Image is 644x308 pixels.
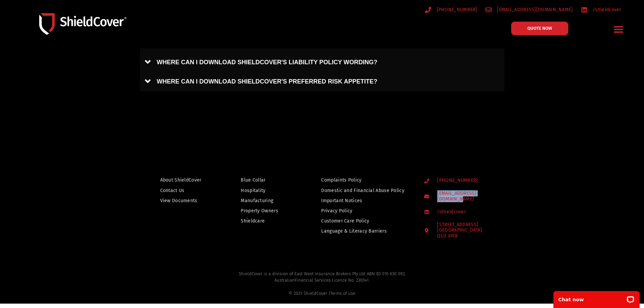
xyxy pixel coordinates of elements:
[321,196,362,205] span: Important Notices
[321,207,411,215] a: Privacy Policy
[241,176,265,184] span: Blue Collar
[12,290,632,297] div: © 2025 ShieldCover |
[241,196,292,205] a: Manufacturing
[241,186,292,195] a: Hospitality
[321,227,411,235] a: Language & Literacy Barriers
[241,207,278,215] span: Property Owners
[581,5,621,14] a: /shieldcover
[12,277,632,297] div: Australian
[330,291,355,296] a: Terms of use
[435,209,466,215] span: /shieldcover
[160,196,212,205] a: View Documents
[321,217,369,225] span: Customer Care Policy
[549,287,644,308] iframe: LiveChat chat widget
[160,186,212,195] a: Contact Us
[424,191,507,202] a: [EMAIL_ADDRESS][DOMAIN_NAME]
[321,186,404,195] span: Domestic and Financial Abuse Policy
[241,217,292,225] a: Shieldcare
[160,186,185,195] span: Contact Us
[321,207,352,215] span: Privacy Policy
[437,233,482,239] div: QLD 4108
[241,196,273,205] span: Manufacturing
[160,176,201,184] span: About ShieldCover
[321,196,411,205] a: Important Notices
[591,5,621,14] span: /shieldcover
[241,186,265,195] span: Hospitality
[295,278,369,283] span: Financial Services Licence No. 230041.
[511,22,568,35] a: QUOTE NOW
[160,176,212,184] a: About ShieldCover
[435,178,478,184] span: [PHONE_NUMBER]
[140,53,504,72] a: WHERE CAN I DOWNLOAD SHIELDCOVER'S LIABILITY POLICY WORDING?
[321,217,411,225] a: Customer Care Policy
[485,5,573,14] a: [EMAIL_ADDRESS][DOMAIN_NAME]
[140,72,504,91] a: WHERE CAN I DOWNLOAD SHIELDCOVER'S PREFERRED RISK APPETITE?
[611,21,627,37] div: Menu Toggle
[321,186,411,195] a: Domestic and Financial Abuse Policy
[321,176,361,184] span: Complaints Policy
[435,191,507,202] span: [EMAIL_ADDRESS][DOMAIN_NAME]
[437,228,482,239] div: [GEOGRAPHIC_DATA]
[241,207,292,215] a: Property Owners
[425,5,477,14] a: [PHONE_NUMBER]
[160,196,197,205] span: View Documents
[435,5,477,14] span: [PHONE_NUMBER]
[424,209,507,215] a: /shieldcover
[321,227,386,235] span: Language & Literacy Barriers
[424,178,507,184] a: [PHONE_NUMBER]
[435,222,482,239] span: [STREET_ADDRESS]
[39,13,126,34] img: Shield-Cover-Underwriting-Australia-logo-full
[241,217,265,225] span: Shieldcare
[495,5,573,14] span: [EMAIL_ADDRESS][DOMAIN_NAME]
[12,270,632,297] h2: ShieldCover is a division of East West Insurance Brokers Pty Ltd ABN 83 010 630 092,
[321,176,411,184] a: Complaints Policy
[527,26,552,30] span: QUOTE NOW
[241,176,292,184] a: Blue Collar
